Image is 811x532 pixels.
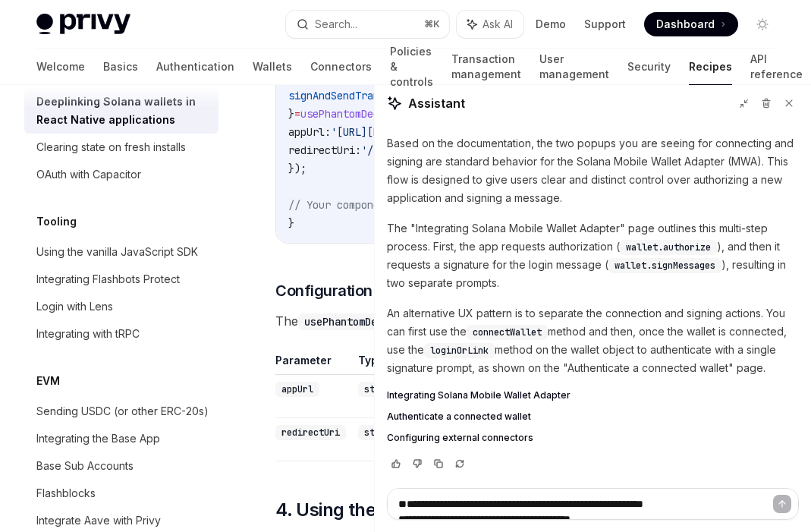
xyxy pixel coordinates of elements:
span: Authenticate a connected wallet [387,411,531,423]
th: Parameter [275,353,352,375]
button: Toggle dark mode [750,12,775,36]
a: Policies & controls [390,49,433,85]
th: Type [352,353,408,375]
span: loginOrLink [430,345,489,357]
button: Ask AI [457,11,523,38]
a: Integrating Solana Mobile Wallet Adapter [387,389,799,401]
a: Flashblocks [24,480,218,507]
h5: EVM [36,372,60,390]
a: Support [584,17,626,32]
a: Integrating with tRPC [24,320,218,348]
div: Sending USDC (or other ERC-20s) [36,402,209,420]
a: Deeplinking Solana wallets in React Native applications [24,88,218,134]
a: Security [627,49,671,85]
div: Using the vanilla JavaScript SDK [36,243,198,261]
span: } [288,107,294,121]
a: API reference [750,49,803,85]
span: // Your component code here [288,198,452,212]
div: Clearing state on fresh installs [36,138,186,156]
span: }); [288,162,306,175]
span: connectWallet [473,326,542,338]
a: Sending USDC (or other ERC-20s) [24,398,218,425]
a: Recipes [689,49,732,85]
a: Connectors [310,49,372,85]
code: string [358,425,402,440]
a: Integrating the Base App [24,425,218,452]
a: Dashboard [644,12,738,36]
div: OAuth with Capacitor [36,165,141,184]
a: Welcome [36,49,85,85]
a: User management [539,49,609,85]
a: Authentication [156,49,234,85]
span: redirectUri: [288,143,361,157]
span: Dashboard [656,17,715,32]
span: ⌘ K [424,18,440,30]
a: Base Sub Accounts [24,452,218,480]
button: Send message [773,495,791,513]
button: Search...⌘K [286,11,449,38]
img: light logo [36,14,130,35]
span: '/sign-in' [361,143,422,157]
p: An alternative UX pattern is to separate the connection and signing actions. You can first use th... [387,304,799,377]
div: Login with Lens [36,297,113,316]
div: Integrating the Base App [36,430,160,448]
a: OAuth with Capacitor [24,161,218,188]
span: Ask AI [483,17,513,32]
div: Search... [315,15,357,33]
span: Configuration options [275,280,427,301]
div: Base Sub Accounts [36,457,134,475]
span: The hook accepts the following configuration: [275,310,784,332]
a: Clearing state on fresh installs [24,134,218,161]
code: usePhantomDeeplinkWalletConnector [298,313,511,330]
a: Demo [536,17,566,32]
span: Integrating Solana Mobile Wallet Adapter [387,389,571,401]
span: 4. Using the connector in your UI [275,498,549,522]
p: The "Integrating Solana Mobile Wallet Adapter" page outlines this multi-step process. First, the ... [387,219,799,292]
a: Login with Lens [24,293,218,320]
a: Configuring external connectors [387,432,799,444]
div: Integrate Aave with Privy [36,512,161,530]
span: signAndSendTransaction [288,89,422,102]
code: string [358,382,402,397]
div: Integrating Flashbots Protect [36,270,180,288]
code: redirectUri [275,425,346,440]
h5: Tooling [36,212,77,231]
span: Configuring external connectors [387,432,533,444]
span: = [294,107,300,121]
a: Basics [103,49,138,85]
span: Assistant [408,94,465,112]
a: Integrating Flashbots Protect [24,266,218,293]
a: Using the vanilla JavaScript SDK [24,238,218,266]
div: Integrating with tRPC [36,325,140,343]
span: wallet.authorize [626,241,711,253]
span: usePhantomDeeplinkWalletConnector [300,107,501,121]
a: Wallets [253,49,292,85]
a: Transaction management [451,49,521,85]
p: Based on the documentation, the two popups you are seeing for connecting and signing are standard... [387,134,799,207]
span: } [288,216,294,230]
span: appUrl: [288,125,331,139]
a: Authenticate a connected wallet [387,411,799,423]
span: wallet.signMessages [615,260,715,272]
div: Flashblocks [36,484,96,502]
div: Deeplinking Solana wallets in React Native applications [36,93,209,129]
code: appUrl [275,382,319,397]
span: '[URL][DOMAIN_NAME]' [331,125,452,139]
